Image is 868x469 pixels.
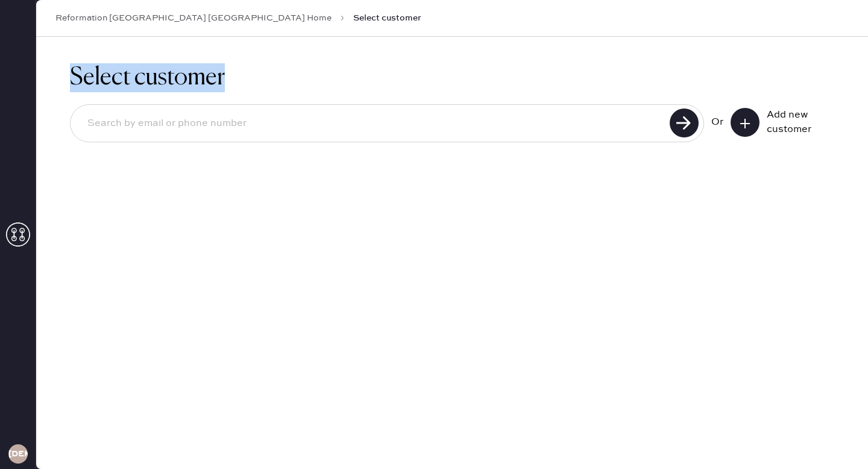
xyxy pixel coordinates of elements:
h1: Select customer [70,63,834,92]
input: Search by email or phone number [78,110,666,137]
div: Or [711,115,723,130]
a: Reformation [GEOGRAPHIC_DATA] [GEOGRAPHIC_DATA] Home [55,12,332,24]
span: Select customer [353,12,421,24]
div: Add new customer [767,108,827,137]
h3: [DEMOGRAPHIC_DATA] [8,450,28,458]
